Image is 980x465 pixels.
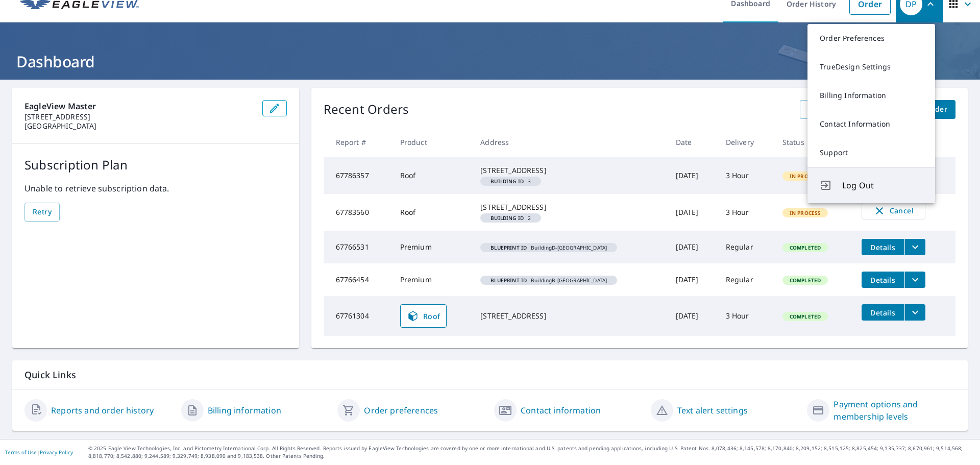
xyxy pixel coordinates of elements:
[783,173,827,180] span: In Process
[324,127,392,157] th: Report #
[807,110,935,138] a: Contact Information
[24,100,254,112] p: EagleView Master
[668,157,718,194] td: [DATE]
[807,167,935,203] button: Log Out
[24,112,254,121] p: [STREET_ADDRESS]
[800,100,872,119] a: View All Orders
[718,127,774,157] th: Delivery
[24,369,955,381] p: Quick Links
[484,179,537,184] span: 3
[491,215,524,221] em: Building ID
[668,296,718,336] td: [DATE]
[904,272,925,288] button: filesDropdownBtn-67766454
[842,179,923,191] span: Log Out
[783,313,827,320] span: Completed
[88,445,975,460] p: © 2025 Eagle View Technologies, Inc. and Pictometry International Corp. All Rights Reserved. Repo...
[783,277,827,284] span: Completed
[480,165,659,176] div: [STREET_ADDRESS]
[718,231,774,263] td: Regular
[480,202,659,212] div: [STREET_ADDRESS]
[484,215,537,221] span: 2
[783,244,827,251] span: Completed
[51,404,154,417] a: Reports and order history
[868,275,898,285] span: Details
[324,157,392,194] td: 67786357
[862,239,904,255] button: detailsBtn-67766531
[407,310,440,322] span: Roof
[392,157,473,194] td: Roof
[862,272,904,288] button: detailsBtn-67766454
[24,182,287,194] p: Unable to retrieve subscription data.
[521,404,601,417] a: Contact information
[208,404,281,417] a: Billing information
[24,156,287,174] p: Subscription Plan
[324,263,392,296] td: 67766454
[484,245,613,250] span: BuildingD-[GEOGRAPHIC_DATA]
[807,24,935,53] a: Order Preferences
[324,231,392,263] td: 67766531
[862,304,904,321] button: detailsBtn-67761304
[774,127,853,157] th: Status
[868,308,898,317] span: Details
[324,194,392,231] td: 67783560
[807,81,935,110] a: Billing Information
[872,205,915,217] span: Cancel
[904,239,925,255] button: filesDropdownBtn-67766531
[668,127,718,157] th: Date
[807,53,935,81] a: TrueDesign Settings
[834,398,955,423] a: Payment options and membership levels
[24,121,254,131] p: [GEOGRAPHIC_DATA]
[904,304,925,321] button: filesDropdownBtn-67761304
[400,304,447,328] a: Roof
[668,263,718,296] td: [DATE]
[392,194,473,231] td: Roof
[862,202,925,219] button: Cancel
[491,278,527,283] em: Blueprint ID
[783,209,827,216] span: In Process
[392,127,473,157] th: Product
[12,51,968,72] h1: Dashboard
[364,404,438,417] a: Order preferences
[33,206,52,218] span: Retry
[5,449,37,456] a: Terms of Use
[718,296,774,336] td: 3 Hour
[24,203,60,222] button: Retry
[718,194,774,231] td: 3 Hour
[5,449,73,455] p: |
[491,179,524,184] em: Building ID
[677,404,748,417] a: Text alert settings
[324,100,409,119] p: Recent Orders
[668,231,718,263] td: [DATE]
[718,263,774,296] td: Regular
[668,194,718,231] td: [DATE]
[472,127,667,157] th: Address
[484,278,613,283] span: BuildingB-[GEOGRAPHIC_DATA]
[392,263,473,296] td: Premium
[807,138,935,167] a: Support
[868,242,898,252] span: Details
[718,157,774,194] td: 3 Hour
[324,296,392,336] td: 67761304
[480,311,659,321] div: [STREET_ADDRESS]
[40,449,73,456] a: Privacy Policy
[392,231,473,263] td: Premium
[491,245,527,250] em: Blueprint ID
